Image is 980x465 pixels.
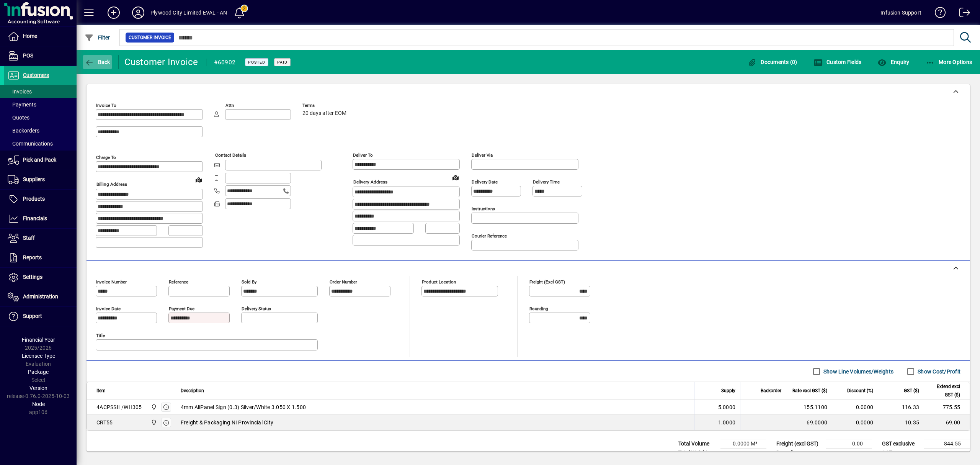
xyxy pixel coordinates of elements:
div: 155.1100 [791,403,827,411]
td: GST [878,449,924,458]
span: Customers [23,72,49,78]
label: Show Cost/Profit [916,368,960,375]
mat-label: Delivery status [242,306,271,311]
span: Posted [248,60,265,65]
span: Discount (%) [847,386,873,395]
mat-label: Delivery date [472,179,498,185]
td: 10.35 [878,415,924,430]
mat-label: Courier Reference [472,233,507,239]
div: Infusion Support [880,7,921,19]
span: Filter [85,34,110,41]
td: 0.0000 Kg [720,449,766,458]
span: Quotes [8,115,29,121]
span: Item [96,386,106,395]
mat-label: Delivery time [533,179,560,185]
button: Enquiry [875,55,911,69]
a: Staff [4,229,77,248]
span: More Options [926,59,972,65]
div: CRT55 [96,419,113,426]
mat-label: Charge To [96,155,116,160]
a: Invoices [4,85,77,98]
span: Support [23,313,42,319]
mat-label: Invoice To [96,103,116,108]
span: Freight & Packaging NI Provincial City [181,419,274,426]
a: Suppliers [4,170,77,189]
span: 5.0000 [718,403,736,411]
a: Products [4,190,77,209]
span: Back [85,59,110,65]
a: View on map [193,174,205,186]
td: 775.55 [924,400,970,415]
button: Filter [83,31,112,44]
div: Customer Invoice [124,56,198,68]
button: More Options [924,55,974,69]
span: Financial Year [22,337,55,343]
span: Financials [23,215,47,221]
span: Version [29,385,47,391]
td: 844.55 [924,439,970,449]
td: 116.33 [878,400,924,415]
span: Node [32,401,45,407]
a: Payments [4,98,77,111]
span: Paid [277,60,287,65]
mat-label: Product location [422,279,456,285]
a: Financials [4,209,77,228]
mat-label: Freight (excl GST) [529,279,565,285]
a: POS [4,46,77,65]
span: 1.0000 [718,419,736,426]
span: Customer Invoice [129,34,171,41]
span: Terms [302,103,348,108]
td: 69.00 [924,415,970,430]
app-page-header-button: Back [77,55,119,69]
button: Profile [126,6,150,20]
td: GST exclusive [878,439,924,449]
span: GST ($) [904,386,919,395]
a: Backorders [4,124,77,137]
button: Back [83,55,112,69]
mat-label: Payment due [169,306,194,311]
mat-label: Instructions [472,206,495,211]
span: Plywood City Warehouse [149,403,158,411]
mat-label: Invoice number [96,279,127,285]
div: #60902 [214,56,236,69]
button: Add [101,6,126,20]
span: 4mm AliPanel Sign (0.3) Silver/White 3.050 X 1.500 [181,403,306,411]
span: Invoices [8,88,32,95]
label: Show Line Volumes/Weights [822,368,893,375]
a: View on map [449,171,462,183]
td: 0.00 [826,439,872,449]
a: Reports [4,248,77,267]
div: 4ACPSSIL/WH305 [96,403,142,411]
button: Custom Fields [812,55,864,69]
span: Backorders [8,128,39,134]
span: Description [181,386,204,395]
td: 0.0000 M³ [720,439,766,449]
span: Reports [23,254,42,260]
span: Pick and Pack [23,157,56,163]
mat-label: Order number [330,279,357,285]
span: Custom Fields [813,59,862,65]
span: Communications [8,141,53,147]
span: Suppliers [23,176,45,182]
td: 0.0000 [832,400,878,415]
div: 69.0000 [791,419,827,426]
button: Documents (0) [746,55,799,69]
span: Package [28,369,49,375]
span: Payments [8,102,36,108]
span: Backorder [761,386,781,395]
a: Logout [954,2,970,26]
span: Documents (0) [748,59,797,65]
a: Support [4,307,77,326]
span: Home [23,33,37,39]
span: Administration [23,293,58,300]
mat-label: Attn [225,103,234,108]
span: Staff [23,235,35,241]
mat-label: Sold by [242,279,256,285]
mat-label: Reference [169,279,188,285]
span: POS [23,52,33,59]
td: 0.0000 [832,415,878,430]
div: Plywood City Limited EVAL - AN [150,7,227,19]
span: Enquiry [877,59,909,65]
mat-label: Title [96,333,105,338]
span: Products [23,196,45,202]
